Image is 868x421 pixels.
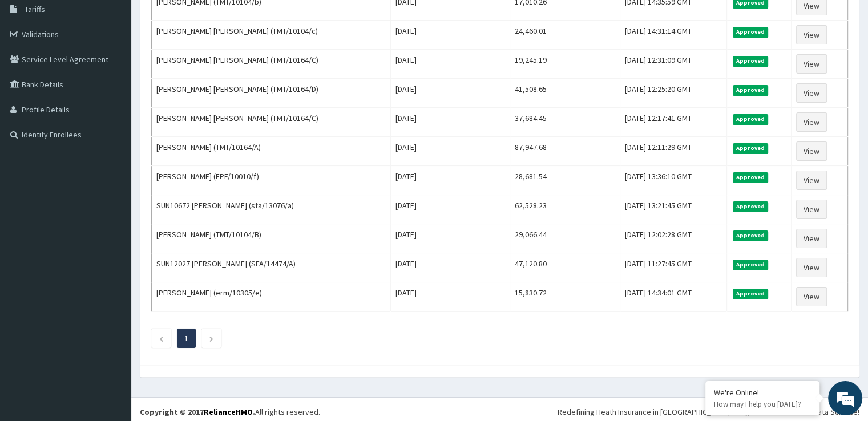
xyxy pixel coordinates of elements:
td: 24,460.01 [510,21,620,50]
span: Approved [733,289,769,299]
td: [DATE] [390,282,510,311]
td: [DATE] 11:27:45 GMT [620,253,726,282]
td: [DATE] 12:31:09 GMT [620,50,726,79]
span: Approved [733,260,769,270]
td: 19,245.19 [510,50,620,79]
span: Approved [733,172,769,183]
div: We're Online! [714,387,811,398]
td: 29,066.44 [510,224,620,253]
a: View [796,287,827,306]
td: [PERSON_NAME] (erm/10305/e) [152,282,391,311]
a: View [796,171,827,190]
td: 28,681.54 [510,166,620,195]
a: Previous page [159,333,164,343]
span: Approved [733,27,769,37]
a: Next page [209,333,214,343]
a: Page 1 is your current page [184,333,188,343]
span: Approved [733,143,769,153]
div: Redefining Heath Insurance in [GEOGRAPHIC_DATA] using Telemedicine and Data Science! [558,406,859,418]
span: Tariffs [25,4,45,14]
td: [PERSON_NAME] [PERSON_NAME] (TMT/10164/D) [152,79,391,108]
td: [DATE] [390,50,510,79]
span: We're online! [66,133,158,249]
td: 62,528.23 [510,195,620,224]
td: [PERSON_NAME] (TMT/10104/B) [152,224,391,253]
td: [PERSON_NAME] [PERSON_NAME] (TMT/10164/C) [152,108,391,137]
a: View [796,54,827,74]
img: d_794563401_company_1708531726252_794563401 [21,57,46,86]
td: [PERSON_NAME] (EPF/10010/f) [152,166,391,195]
td: [DATE] [390,108,510,137]
td: 87,947.68 [510,137,620,166]
p: How may I help you today? [714,399,811,409]
span: Approved [733,230,769,241]
td: [DATE] 12:17:41 GMT [620,108,726,137]
td: [DATE] [390,195,510,224]
a: View [796,258,827,277]
td: [PERSON_NAME] [PERSON_NAME] (TMT/10164/C) [152,50,391,79]
td: [DATE] 12:11:29 GMT [620,137,726,166]
span: Approved [733,114,769,124]
a: View [796,229,827,248]
td: SUN12027 [PERSON_NAME] (SFA/14474/A) [152,253,391,282]
div: Minimize live chat window [187,6,215,33]
span: Approved [733,85,769,95]
a: View [796,83,827,103]
td: [DATE] [390,21,510,50]
span: Approved [733,201,769,212]
td: [PERSON_NAME] (TMT/10164/A) [152,137,391,166]
textarea: Type your message and hit 'Enter' [6,291,217,331]
td: [DATE] 14:34:01 GMT [620,282,726,311]
td: 15,830.72 [510,282,620,311]
div: Chat with us now [59,64,192,79]
span: Approved [733,56,769,66]
a: View [796,200,827,219]
td: [DATE] 12:25:20 GMT [620,79,726,108]
td: SUN10672 [PERSON_NAME] (sfa/13076/a) [152,195,391,224]
td: 41,508.65 [510,79,620,108]
td: 37,684.45 [510,108,620,137]
td: [DATE] [390,79,510,108]
td: [DATE] 12:02:28 GMT [620,224,726,253]
a: View [796,25,827,44]
td: [DATE] [390,137,510,166]
td: [DATE] 13:36:10 GMT [620,166,726,195]
td: [DATE] [390,166,510,195]
strong: Copyright © 2017 . [140,407,255,417]
td: [DATE] [390,224,510,253]
a: View [796,112,827,132]
a: View [796,141,827,161]
td: 47,120.80 [510,253,620,282]
td: [DATE] 13:21:45 GMT [620,195,726,224]
td: [DATE] [390,253,510,282]
td: [DATE] 14:31:14 GMT [620,21,726,50]
a: RelianceHMO [204,407,253,417]
td: [PERSON_NAME] [PERSON_NAME] (TMT/10104/c) [152,21,391,50]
